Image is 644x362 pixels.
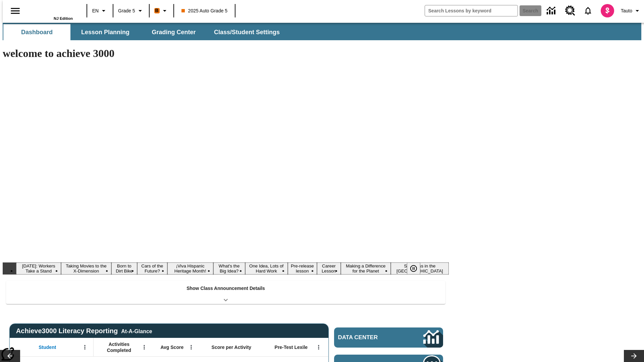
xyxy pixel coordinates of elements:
div: SubNavbar [3,24,286,40]
p: Show Class Announcement Details [186,285,265,292]
span: Data Center [338,334,401,341]
div: Show Class Announcement Details [6,281,445,304]
img: avatar image [601,4,614,17]
button: Open Menu [186,342,196,352]
button: Open Menu [314,342,324,352]
button: Dashboard [3,24,70,40]
button: Slide 6 What's the Big Idea? [213,262,245,275]
span: Tauto [621,7,632,14]
button: Slide 11 Sleepless in the Animal Kingdom [391,262,449,275]
button: Slide 9 Career Lesson [317,262,341,275]
div: Home [29,2,73,20]
button: Open side menu [5,1,25,21]
span: Avg Score [160,344,183,350]
div: SubNavbar [3,23,641,40]
button: Profile/Settings [618,5,644,17]
button: Boost Class color is orange. Change class color [152,5,171,17]
button: Slide 3 Born to Dirt Bike [111,262,138,275]
div: Pause [407,262,427,275]
span: Student [39,344,56,350]
span: 2025 Auto Grade 5 [181,7,228,14]
button: Class/Student Settings [209,24,285,40]
button: Slide 1 Labor Day: Workers Take a Stand [16,262,61,275]
span: Activities Completed [97,341,141,353]
a: Notifications [579,2,597,19]
span: Score per Activity [212,344,252,350]
span: Pre-Test Lexile [275,344,308,350]
button: Open Menu [139,342,149,352]
button: Slide 5 ¡Viva Hispanic Heritage Month! [167,262,213,275]
button: Pause [407,262,420,275]
button: Slide 4 Cars of the Future? [137,262,167,275]
span: B [155,6,159,15]
span: Grade 5 [118,7,135,14]
button: Lesson carousel, Next [624,350,644,362]
button: Language: EN, Select a language [89,5,111,17]
button: Grading Center [140,24,207,40]
button: Open Menu [80,342,90,352]
button: Slide 8 Pre-release lesson [288,262,317,275]
input: search field [425,5,518,16]
div: At-A-Glance [121,327,152,335]
a: Data Center [334,327,443,348]
button: Slide 7 One Idea, Lots of Hard Work [245,262,288,275]
button: Lesson Planning [72,24,139,40]
button: Slide 10 Making a Difference for the Planet [341,262,391,275]
button: Grade: Grade 5, Select a grade [115,5,147,17]
span: Achieve3000 Literacy Reporting [16,327,152,335]
a: Data Center [543,2,561,20]
h1: welcome to achieve 3000 [3,47,449,60]
span: NJ Edition [54,16,73,20]
button: Slide 2 Taking Movies to the X-Dimension [61,262,111,275]
a: Resource Center, Will open in new tab [561,2,579,20]
span: EN [92,7,99,14]
button: Select a new avatar [597,2,618,19]
a: Home [29,3,73,16]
